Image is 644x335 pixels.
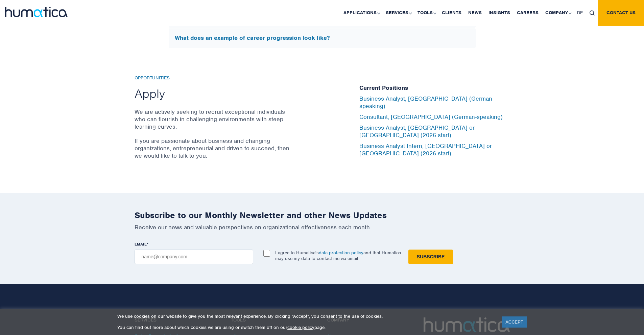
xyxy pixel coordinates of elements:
[287,325,314,330] a: cookie policy
[408,250,453,264] input: Subscribe
[319,250,363,256] a: data protection policy
[135,137,292,159] p: If you are passionate about business and changing organizations, entrepreneurial and driven to su...
[135,210,510,221] h2: Subscribe to our Monthly Newsletter and other News Updates
[275,250,401,261] p: I agree to Humatica's and that Humatica may use my data to contact me via email.
[135,75,292,81] h6: Opportunities
[359,84,510,92] h5: Current Positions
[135,224,510,231] p: Receive our news and valuable perspectives on organizational effectiveness each month.
[359,124,475,139] a: Business Analyst, [GEOGRAPHIC_DATA] or [GEOGRAPHIC_DATA] (2026 start)
[359,142,492,157] a: Business Analyst Intern, [GEOGRAPHIC_DATA] or [GEOGRAPHIC_DATA] (2026 start)
[117,325,494,330] p: You can find out more about which cookies we are using or switch them off on our page.
[135,86,292,101] h2: Apply
[590,10,595,16] img: search_icon
[359,113,503,121] a: Consultant, [GEOGRAPHIC_DATA] (German-speaking)
[359,95,494,110] a: Business Analyst, [GEOGRAPHIC_DATA] (German-speaking)
[135,108,292,130] p: We are actively seeking to recruit exceptional individuals who can flourish in challenging enviro...
[135,250,253,264] input: name@company.com
[175,34,470,42] h5: What does an example of career progression look like?
[5,7,68,17] img: logo
[135,241,147,247] span: EMAIL
[263,250,270,257] input: I agree to Humatica'sdata protection policyand that Humatica may use my data to contact me via em...
[502,316,527,328] a: ACCEPT
[117,313,494,319] p: We use cookies on our website to give you the most relevant experience. By clicking “Accept”, you...
[577,10,583,16] span: DE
